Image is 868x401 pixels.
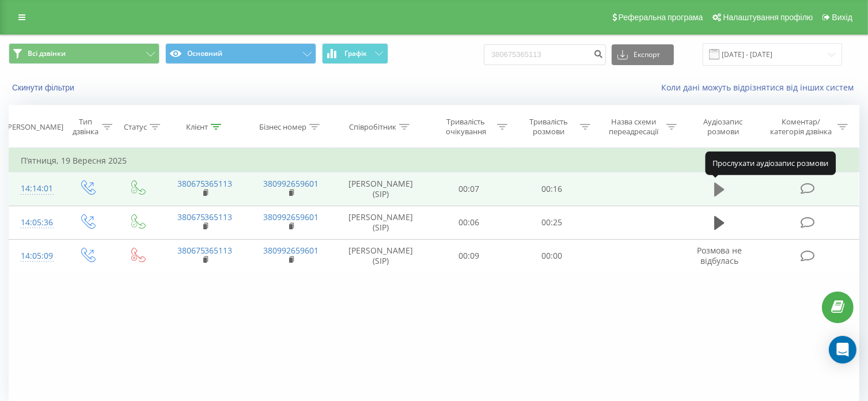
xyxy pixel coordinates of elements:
div: Коментар/категорія дзвінка [767,117,835,137]
a: 380992659601 [263,178,319,189]
td: [PERSON_NAME] (SIP) [334,172,427,206]
button: Графік [322,43,388,64]
div: Бізнес номер [259,122,306,132]
span: Вихід [832,13,852,22]
span: Всі дзвінки [28,49,66,58]
td: 00:00 [510,239,593,273]
div: 14:14:01 [21,177,51,200]
span: Розмова не відбулась [697,245,742,266]
button: Основний [165,43,316,64]
td: 00:16 [510,172,593,206]
div: Статус [124,122,147,132]
div: Співробітник [349,122,396,132]
a: 380675365113 [177,178,233,189]
button: Всі дзвінки [9,43,160,64]
div: Тип дзвінка [73,117,99,137]
button: Скинути фільтри [9,82,80,93]
td: П’ятниця, 19 Вересня 2025 [9,149,859,172]
input: Пошук за номером [484,44,606,65]
div: Назва схеми переадресації [604,117,664,137]
a: 380992659601 [263,245,319,256]
span: Графік [344,50,367,58]
div: Open Intercom Messenger [829,336,856,364]
a: 380992659601 [263,211,319,222]
td: 00:07 [427,172,510,206]
span: Налаштування профілю [723,13,813,22]
div: Клієнт [186,122,208,132]
button: Експорт [612,44,674,65]
div: 14:05:36 [21,211,51,234]
td: 00:25 [510,206,593,239]
td: [PERSON_NAME] (SIP) [334,206,427,239]
a: Коли дані можуть відрізнятися вiд інших систем [661,82,859,93]
div: Прослухати аудіозапис розмови [705,152,836,175]
span: Реферальна програма [619,13,703,22]
div: Тривалість очікування [438,117,494,137]
td: 00:09 [427,239,510,273]
div: 14:05:09 [21,245,51,267]
td: [PERSON_NAME] (SIP) [334,239,427,273]
div: [PERSON_NAME] [5,122,63,132]
a: 380675365113 [177,245,233,256]
div: Тривалість розмови [521,117,577,137]
td: 00:06 [427,206,510,239]
a: 380675365113 [177,211,233,222]
div: Аудіозапис розмови [690,117,756,137]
